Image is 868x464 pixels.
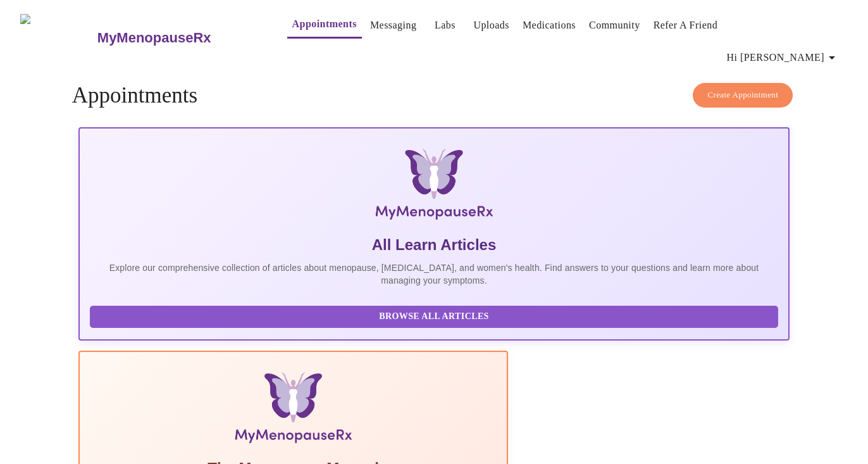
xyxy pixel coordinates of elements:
[72,83,796,108] h4: Appointments
[365,13,421,38] button: Messaging
[648,13,723,38] button: Refer a Friend
[435,16,456,34] a: Labs
[523,16,576,34] a: Medications
[707,88,778,103] span: Create Appointment
[90,306,778,328] button: Browse All Articles
[518,13,581,38] button: Medications
[102,309,766,325] span: Browse All Articles
[154,372,432,448] img: Menopause Manual
[90,235,778,255] h5: All Learn Articles
[425,13,465,38] button: Labs
[654,16,718,34] a: Refer a Friend
[96,16,261,60] a: MyMenopauseRx
[90,261,778,287] p: Explore our comprehensive collection of articles about menopause, [MEDICAL_DATA], and women's hea...
[287,11,362,39] button: Appointments
[584,13,645,38] button: Community
[693,83,793,108] button: Create Appointment
[468,13,514,38] button: Uploads
[292,15,357,33] a: Appointments
[197,149,672,225] img: MyMenopauseRx Logo
[370,16,416,34] a: Messaging
[97,30,211,46] h3: MyMenopauseRx
[727,49,840,66] span: Hi [PERSON_NAME]
[589,16,640,34] a: Community
[722,45,845,70] button: Hi [PERSON_NAME]
[90,310,781,321] a: Browse All Articles
[473,16,509,34] a: Uploads
[20,14,96,61] img: MyMenopauseRx Logo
